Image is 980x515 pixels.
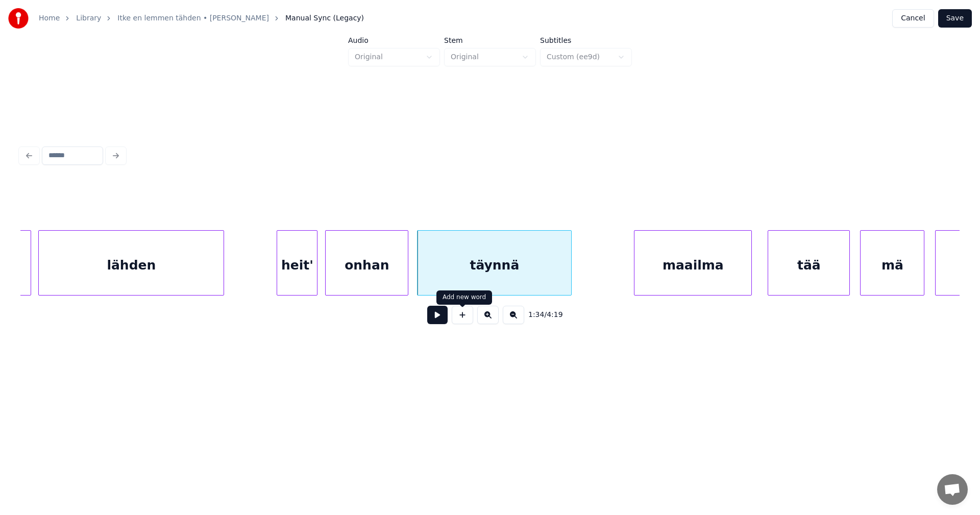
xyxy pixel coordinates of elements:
button: Save [938,9,972,28]
label: Stem [444,37,536,44]
a: Library [76,13,101,23]
span: Manual Sync (Legacy) [285,13,364,23]
div: Add new word [443,293,486,302]
nav: breadcrumb [39,13,364,23]
button: Cancel [892,9,934,28]
div: / [528,310,553,320]
label: Audio [348,37,440,44]
img: youka [8,8,29,29]
a: Itke en lemmen tähden • [PERSON_NAME] [117,13,269,23]
span: 1:34 [528,310,544,320]
a: Home [39,13,60,23]
label: Subtitles [540,37,632,44]
div: Avoin keskustelu [937,474,968,505]
span: 4:19 [547,310,562,320]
